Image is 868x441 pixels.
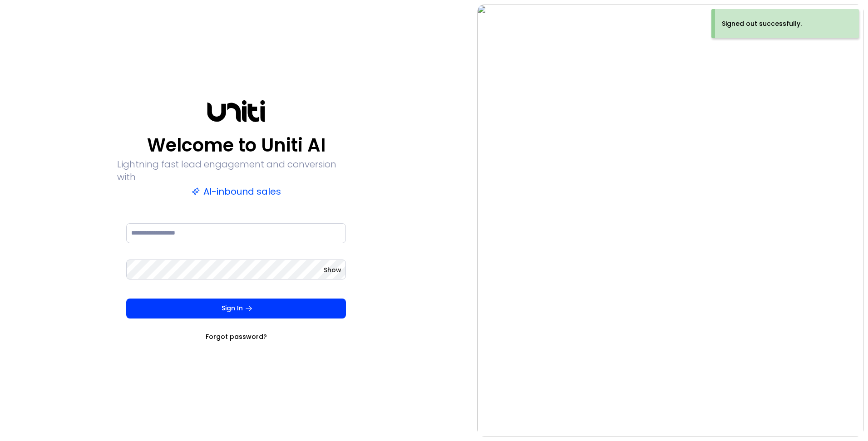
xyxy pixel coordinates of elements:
[206,332,267,341] a: Forgot password?
[324,265,341,274] button: Show
[192,185,281,198] p: AI-inbound sales
[117,158,355,183] p: Lightning fast lead engagement and conversion with
[477,5,863,436] img: auth-hero.png
[126,299,346,318] button: Sign In
[147,134,325,156] p: Welcome to Uniti AI
[722,19,802,29] div: Signed out successfully.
